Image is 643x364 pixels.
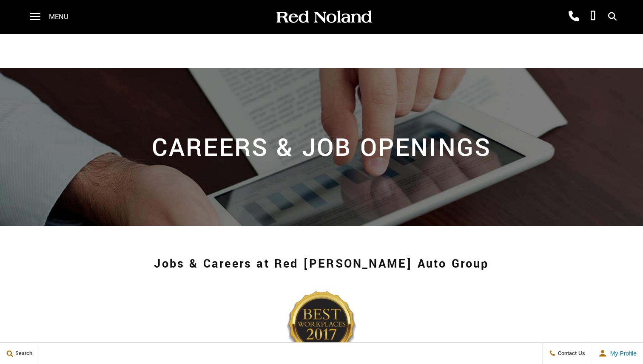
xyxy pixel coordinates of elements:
span: Search [13,350,32,357]
h1: Jobs & Careers at Red [PERSON_NAME] Auto Group [50,247,593,281]
span: Contact Us [556,350,585,357]
h2: Careers & Job Openings [39,128,605,166]
button: user-profile-menu [592,343,643,364]
img: Red Noland Auto Group [275,10,373,25]
span: My Profile [607,350,637,357]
